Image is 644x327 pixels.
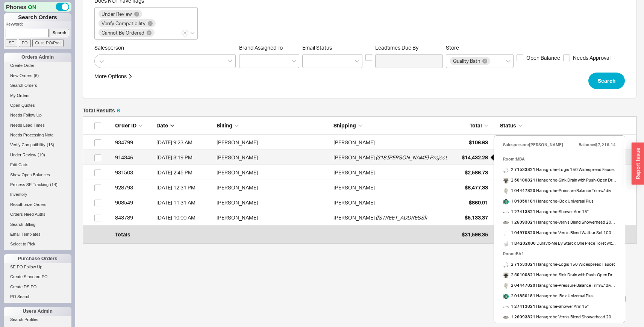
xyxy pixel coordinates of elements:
input: Needs Approval [563,54,570,61]
img: file_mjmfam [503,272,509,278]
div: [PERSON_NAME] [333,165,375,180]
div: Balance: $7,216.14 [579,139,616,150]
span: Needs Processing Note [10,133,54,137]
div: 1/2/25 10:00 AM [156,210,213,225]
a: SE PO Follow Up [4,263,71,271]
a: Select to Pick [4,240,71,248]
span: ( 14 ) [50,182,58,187]
div: Salesperson: [PERSON_NAME] [503,139,563,150]
div: [PERSON_NAME] [217,180,330,195]
a: 2 01850181 Hansgrohe-iBox Universal Plus [503,291,594,301]
span: Needs Follow Up [10,113,42,117]
div: 843789 [115,210,153,225]
a: Needs Lead Times [4,121,71,129]
input: PO [19,39,31,47]
a: Needs Follow Up [4,111,71,119]
span: ( 19 ) [38,153,45,157]
a: Search Orders [4,82,71,89]
a: Search Billing [4,221,71,229]
a: 1 04970820 Hansgrohe-Vernis Blend Wallbar Set 100 [503,227,611,238]
a: Create Order [4,62,71,70]
a: Inventory [4,191,71,198]
h5: Total Results [83,108,120,113]
a: Needs Processing Note [4,131,71,139]
img: 04969_zgswrj [503,230,509,236]
a: My Orders [4,92,71,100]
div: Room: BA1 [503,248,616,259]
div: 8/19/25 9:23 AM [156,135,213,150]
div: [PERSON_NAME] [333,180,375,195]
span: $8,477.33 [465,184,488,191]
a: Email Templates [4,230,71,238]
b: 71533821 [514,262,535,267]
svg: open menu [292,60,296,63]
span: $5,133.37 [465,214,488,221]
span: Order ID [115,122,136,129]
b: 27413821 [514,209,535,214]
input: Does NOT have flags [156,29,161,37]
div: [PERSON_NAME] [217,165,330,180]
span: Process SE Tracking [10,182,48,187]
a: 2 50100821 Hansgrohe-Sink Drain with Push-Open Drain [503,175,616,185]
a: 2 04447820 Hansgrohe-Pressure Balance Trim w/ diverter [503,280,616,291]
img: file_sojthh [503,262,509,268]
span: Under Review [10,153,36,157]
span: Verify Compatibility [102,21,145,26]
a: Create Standard PO [4,273,71,281]
input: Search [50,29,70,37]
b: 71533821 [514,167,535,172]
b: 27413821 [514,304,535,309]
a: 1 26093821 Hansgrohe-Vernis Blend Showerhead 200 - 1.5 GPM [503,312,616,322]
div: [PERSON_NAME] [217,195,330,210]
span: $106.63 [469,139,488,145]
img: file_xad3zf [503,209,509,215]
span: ( 16 ) [47,142,55,147]
div: 8/5/25 11:31 AM [156,195,213,210]
a: 1 D4202000 Duravit-Me By Starck One Piece Toilet with Seat and Cover [503,238,616,248]
button: Search [588,73,625,89]
a: 1 01850181 Hansgrohe-iBox Universal Plus [503,196,594,206]
input: SE [6,39,17,47]
b: 01850181 [514,293,535,298]
a: 931503[DATE] 2:45 PM[PERSON_NAME][PERSON_NAME]$2,586.73New [83,165,636,180]
div: Orders Admin [4,53,71,62]
b: 01850181 [514,198,535,204]
div: 914346 [115,150,153,165]
span: Shipping [333,122,356,129]
a: Process SE Tracking(14) [4,181,71,189]
span: $31,596.35 [462,231,488,238]
span: $860.01 [469,199,488,206]
div: Date [156,122,213,129]
span: $14,432.28 [462,154,488,160]
b: 50100821 [514,272,535,277]
span: Date [156,122,168,129]
div: Status [494,122,632,129]
div: [PERSON_NAME] [217,135,330,150]
span: Cannot Be Ordered [102,30,144,35]
a: Search Profiles [4,316,71,324]
div: Total [450,122,488,129]
div: Room: MBA [503,154,616,164]
img: 218501_qe9wee [503,241,509,247]
a: Create DS PO [4,283,71,291]
span: Brand Assigned To [239,44,283,51]
span: 6 [117,107,120,114]
b: 26093821 [514,220,535,225]
span: ( [STREET_ADDRESS] ) [376,210,427,225]
a: Under Review(19) [4,151,71,159]
a: 928793[DATE] 12:31 PM[PERSON_NAME][PERSON_NAME]$8,477.33New Hold [83,180,636,195]
div: More Options [94,73,127,80]
div: Phones [4,2,71,12]
span: Em ​ ail Status [302,44,332,51]
span: Status [500,122,516,129]
img: 04447820_01_inngqd [503,188,509,194]
a: New Orders(6) [4,72,71,80]
a: 1 27413821 Hansgrohe-Shower Arm 15" [503,301,589,312]
p: Keyword: [6,21,71,29]
div: grid [83,135,636,240]
div: [PERSON_NAME] [217,210,330,225]
a: 1 27413821 Hansgrohe-Shower Arm 15" [503,206,589,217]
div: Billing [217,122,330,129]
a: Show Open Balances [4,171,71,179]
span: Quality Bath [453,58,480,64]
